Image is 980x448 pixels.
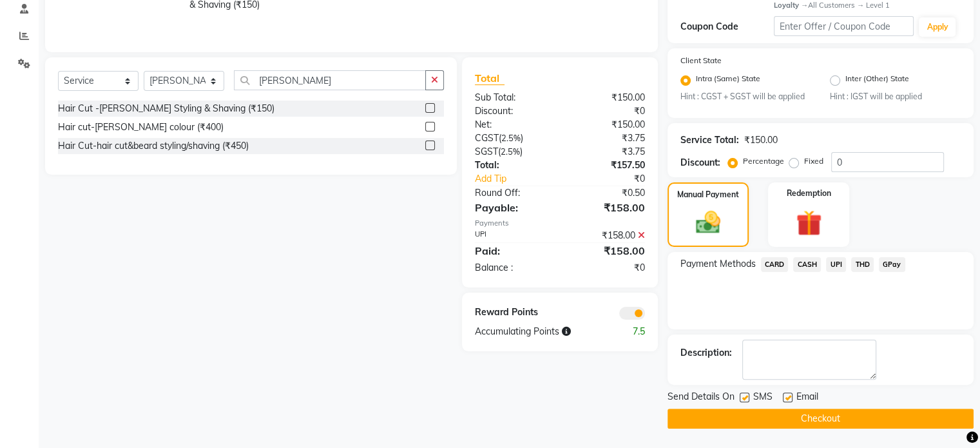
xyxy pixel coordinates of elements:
[688,208,728,237] img: _cash.svg
[58,121,224,134] div: Hair cut-[PERSON_NAME] colour (₹400)
[787,188,831,199] label: Redemption
[680,91,811,102] small: Hint : CGST + SGST will be applied
[804,155,823,167] label: Fixed
[501,133,521,143] span: 2.5%
[465,159,560,172] div: Total:
[465,104,560,118] div: Discount:
[234,70,426,90] input: Search or Scan
[668,409,974,429] button: Checkout
[696,73,760,88] label: Intra (Same) State
[560,104,655,118] div: ₹0
[575,172,654,186] div: ₹0
[744,133,778,147] div: ₹150.00
[607,325,654,338] div: 7.5
[668,390,735,406] span: Send Details On
[919,17,956,37] button: Apply
[680,346,732,360] div: Description:
[465,131,560,145] div: ( )
[465,229,560,242] div: UPI
[560,91,655,104] div: ₹150.00
[845,73,909,88] label: Inter (Other) State
[465,145,560,159] div: ( )
[475,218,645,229] div: Payments
[680,55,722,66] label: Client State
[560,145,655,159] div: ₹3.75
[879,257,905,272] span: GPay
[680,133,739,147] div: Service Total:
[465,261,560,275] div: Balance :
[475,132,499,144] span: CGST
[465,91,560,104] div: Sub Total:
[465,325,607,338] div: Accumulating Points
[465,200,560,215] div: Payable:
[58,139,249,153] div: Hair Cut-hair cut&beard styling/shaving (₹450)
[788,207,830,239] img: _gift.svg
[475,72,504,85] span: Total
[560,118,655,131] div: ₹150.00
[560,229,655,242] div: ₹158.00
[830,91,961,102] small: Hint : IGST will be applied
[677,189,739,200] label: Manual Payment
[465,243,560,258] div: Paid:
[851,257,874,272] span: THD
[743,155,784,167] label: Percentage
[465,172,575,186] a: Add Tip
[761,257,789,272] span: CARD
[680,156,720,170] div: Discount:
[680,20,774,34] div: Coupon Code
[501,146,520,157] span: 2.5%
[560,200,655,215] div: ₹158.00
[560,159,655,172] div: ₹157.50
[560,261,655,275] div: ₹0
[560,243,655,258] div: ₹158.00
[560,186,655,200] div: ₹0.50
[475,146,498,157] span: SGST
[826,257,846,272] span: UPI
[465,186,560,200] div: Round Off:
[774,1,808,10] strong: Loyalty →
[774,16,914,36] input: Enter Offer / Coupon Code
[58,102,274,115] div: Hair Cut -[PERSON_NAME] Styling & Shaving (₹150)
[465,118,560,131] div: Net:
[680,257,756,271] span: Payment Methods
[753,390,773,406] span: SMS
[793,257,821,272] span: CASH
[465,306,560,320] div: Reward Points
[560,131,655,145] div: ₹3.75
[796,390,818,406] span: Email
